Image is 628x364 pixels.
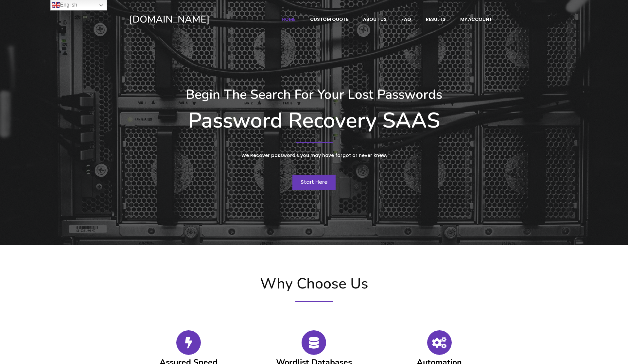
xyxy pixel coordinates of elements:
[356,13,393,26] a: About Us
[303,13,355,26] a: Custom Quote
[129,87,499,102] h3: Begin The Search For Your Lost Passwords
[419,13,452,26] a: Results
[292,175,336,190] a: Start Here
[394,13,418,26] a: FAQ
[460,16,492,22] span: My account
[129,13,254,26] a: [DOMAIN_NAME]
[126,275,502,293] h2: Why Choose Us
[363,16,387,22] span: About Us
[282,16,295,22] span: Home
[401,16,411,22] span: FAQ
[310,16,348,22] span: Custom Quote
[453,13,499,26] a: My account
[301,178,327,186] span: Start Here
[191,151,437,160] p: We Recover password's you may have forgot or never knew.
[52,1,60,9] img: en
[129,108,499,133] h1: Password Recovery SAAS
[275,13,302,26] a: Home
[426,16,445,22] span: Results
